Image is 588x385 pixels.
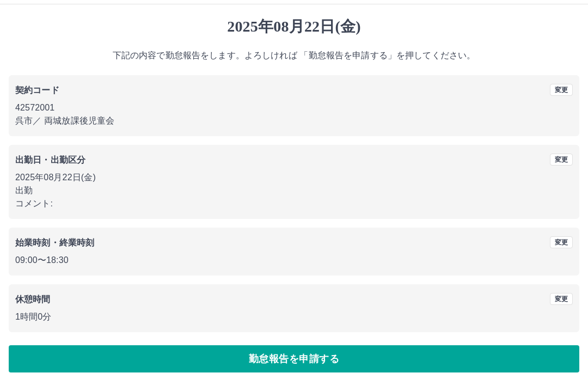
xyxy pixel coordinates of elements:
[15,295,51,304] b: 休憩時間
[15,184,573,197] p: 出勤
[550,293,573,305] button: 変更
[550,84,573,96] button: 変更
[15,310,573,323] p: 1時間0分
[9,17,579,36] h1: 2025年08月22日(金)
[15,114,573,127] p: 呉市 ／ 両城放課後児童会
[15,101,573,114] p: 42572001
[15,197,573,210] p: コメント:
[15,238,94,247] b: 始業時刻・終業時刻
[15,254,573,267] p: 09:00 〜 18:30
[9,49,579,62] p: 下記の内容で勤怠報告をします。よろしければ 「勤怠報告を申請する」を押してください。
[15,171,573,184] p: 2025年08月22日(金)
[15,155,85,164] b: 出勤日・出勤区分
[550,154,573,166] button: 変更
[15,85,59,95] b: 契約コード
[550,236,573,248] button: 変更
[9,345,579,372] button: 勤怠報告を申請する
